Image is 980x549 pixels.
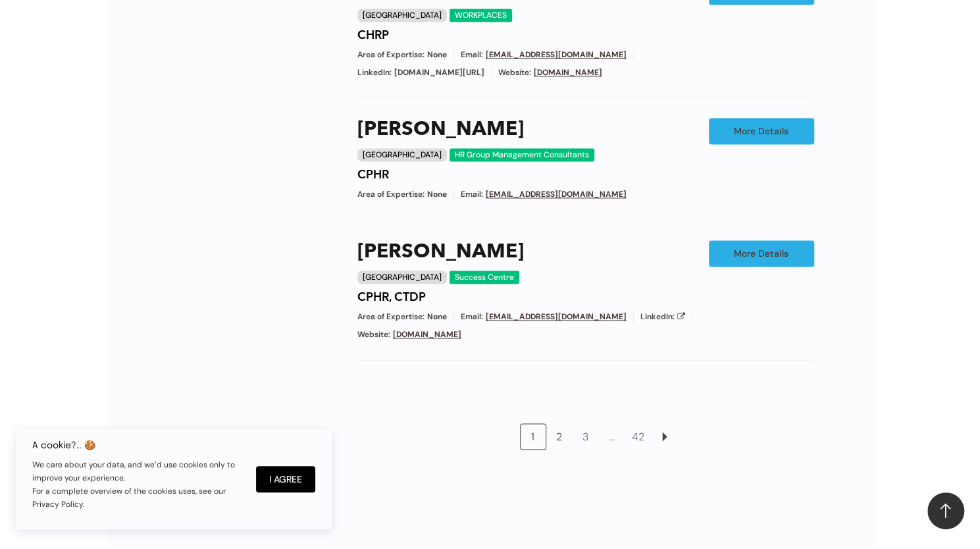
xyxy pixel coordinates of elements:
[521,424,546,449] a: 1
[32,440,243,450] h6: A cookie?.. 🍪
[357,240,524,264] a: [PERSON_NAME]
[573,424,598,449] a: 3
[427,189,447,200] span: None
[357,49,425,61] span: Area of Expertise:
[357,28,389,43] h4: CHRP
[394,67,484,78] span: [DOMAIN_NAME][URL]
[357,148,447,161] div: [GEOGRAPHIC_DATA]
[357,290,426,305] h4: CPHR, CTDP
[640,311,675,323] span: LinkedIn:
[357,189,425,200] span: Area of Expertise:
[498,67,531,78] span: Website:
[357,271,447,284] div: [GEOGRAPHIC_DATA]
[600,424,625,449] a: …
[427,311,447,323] span: None
[461,189,483,200] span: Email:
[486,311,627,322] a: [EMAIL_ADDRESS][DOMAIN_NAME]
[357,311,425,323] span: Area of Expertise:
[427,49,447,61] span: None
[357,118,524,142] a: [PERSON_NAME]
[486,49,627,60] a: [EMAIL_ADDRESS][DOMAIN_NAME]
[357,67,392,78] span: LinkedIn:
[357,329,390,340] span: Website:
[450,148,594,161] div: HR Group Management Consultants
[709,118,814,144] a: More Details
[450,271,519,284] div: Success Centre
[32,458,243,511] p: We care about your data, and we’d use cookies only to improve your experience. For a complete ove...
[357,168,389,182] h4: CPHR
[534,67,602,78] a: [DOMAIN_NAME]
[709,240,814,267] a: More Details
[461,49,483,61] span: Email:
[461,311,483,323] span: Email:
[486,189,627,199] a: [EMAIL_ADDRESS][DOMAIN_NAME]
[626,424,651,449] a: 42
[393,329,461,340] a: [DOMAIN_NAME]
[256,466,315,492] button: I Agree
[547,424,572,449] a: 2
[357,9,447,22] div: [GEOGRAPHIC_DATA]
[450,9,512,22] div: WORKPLACES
